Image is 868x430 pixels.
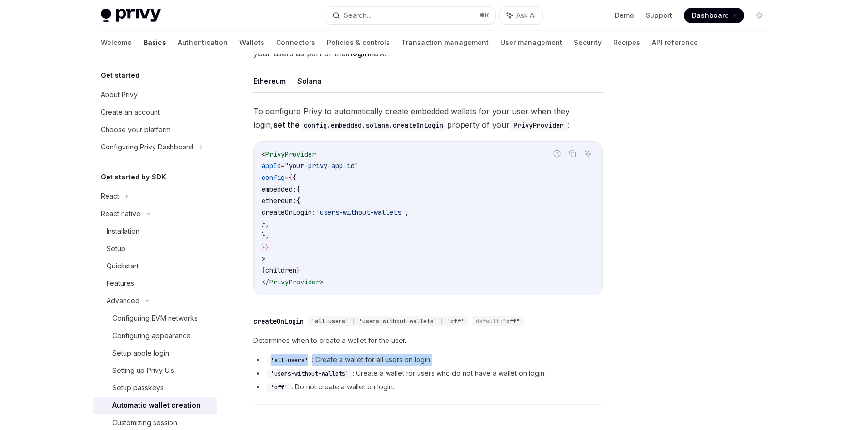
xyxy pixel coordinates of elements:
span: { [296,185,300,193]
img: light logo [101,9,161,22]
a: Policies & controls [327,31,390,54]
span: Dashboard [692,11,729,20]
div: Features [107,278,134,289]
div: React [101,191,119,202]
div: Automatic wallet creation [112,400,201,411]
span: { [296,196,300,205]
span: ethereum: [262,196,296,205]
a: Setup passkeys [93,379,217,397]
a: Choose your platform [93,121,217,138]
div: Setting up Privy UIs [112,365,174,376]
span: < [262,150,265,159]
a: About Privy [93,86,217,104]
h5: Get started by SDK [101,171,166,183]
button: Ask AI [582,148,594,160]
span: }, [262,231,269,240]
span: "off" [503,317,520,325]
span: config [262,173,285,182]
a: Dashboard [684,8,744,23]
div: Advanced [107,295,139,307]
button: Report incorrect code [551,148,563,160]
div: Setup [107,243,125,254]
span: }, [262,220,269,228]
span: default: [476,317,503,325]
div: Installation [107,225,139,237]
span: embedded: [262,185,296,193]
span: , [405,208,409,217]
span: = [281,162,285,170]
span: children [265,266,296,275]
strong: set the [273,120,447,130]
span: Determines when to create a wallet for the user. [253,335,603,346]
span: > [320,278,324,286]
span: { [289,173,293,182]
span: = [285,173,289,182]
div: Configuring appearance [112,330,191,341]
button: Toggle dark mode [752,8,767,23]
a: Setting up Privy UIs [93,362,217,379]
a: Demo [615,11,634,20]
button: Solana [297,70,322,92]
span: appId [262,162,281,170]
a: Security [574,31,602,54]
a: Configuring EVM networks [93,310,217,327]
a: Recipes [613,31,640,54]
li: : Create a wallet for users who do not have a wallet on login. [253,368,603,379]
a: Wallets [239,31,264,54]
span: 'users-without-wallets' [316,208,405,217]
a: Features [93,275,217,292]
span: PrivyProvider [269,278,320,286]
span: Ask AI [516,11,536,20]
code: PrivyProvider [510,120,568,131]
li: : Create a wallet for all users on login. [253,354,603,366]
span: } [265,243,269,252]
code: config.embedded.solana.createOnLogin [300,120,447,131]
span: } [262,243,265,252]
div: Quickstart [107,260,139,272]
div: Search... [344,10,371,21]
a: API reference [652,31,698,54]
button: Ethereum [253,70,286,92]
a: Authentication [178,31,228,54]
a: Welcome [101,31,132,54]
div: Choose your platform [101,124,170,135]
div: Configuring Privy Dashboard [101,141,193,153]
span: } [296,266,300,275]
code: 'all-users' [267,356,312,365]
button: Ask AI [500,7,542,24]
span: 'all-users' | 'users-without-wallets' | 'off' [311,317,464,325]
div: Setup passkeys [112,382,164,394]
a: User management [500,31,562,54]
code: 'off' [267,383,292,392]
code: 'users-without-wallets' [267,369,353,379]
div: createOnLogin [253,316,304,326]
a: Setup apple login [93,344,217,362]
a: Configuring appearance [93,327,217,344]
span: "your-privy-app-id" [285,162,358,170]
a: Quickstart [93,257,217,275]
a: Connectors [276,31,315,54]
h5: Get started [101,70,139,81]
span: </ [262,278,269,286]
a: Setup [93,240,217,257]
li: : Do not create a wallet on login. [253,381,603,393]
a: Create an account [93,104,217,121]
span: createOnLogin: [262,208,316,217]
div: Setup apple login [112,347,169,359]
span: { [262,266,265,275]
div: React native [101,208,140,220]
div: About Privy [101,89,138,101]
a: Transaction management [402,31,489,54]
a: Basics [143,31,166,54]
span: { [293,173,296,182]
button: Search...⌘K [325,7,495,24]
div: Create an account [101,106,160,118]
span: PrivyProvider [265,150,316,159]
button: Copy the contents from the code block [566,148,579,160]
div: Configuring EVM networks [112,312,198,324]
span: > [262,254,265,263]
span: To configure Privy to automatically create embedded wallets for your user when they login, proper... [253,104,603,132]
span: ⌘ K [479,12,489,19]
a: Installation [93,222,217,240]
a: Automatic wallet creation [93,397,217,414]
